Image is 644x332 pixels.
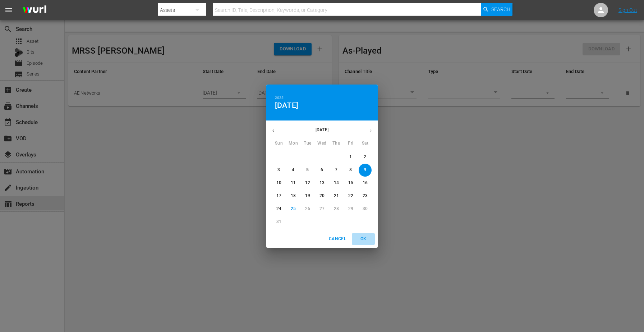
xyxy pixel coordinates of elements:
button: 17 [272,190,285,203]
span: Sun [272,140,285,147]
p: 16 [363,180,368,186]
p: 4 [292,167,294,173]
span: OK [355,235,372,243]
p: 17 [276,193,281,199]
p: 12 [305,180,310,186]
p: 8 [349,167,352,173]
span: Tue [301,140,314,147]
button: 20 [316,190,328,203]
button: 21 [330,190,343,203]
button: 18 [287,190,300,203]
p: 9 [364,167,366,173]
button: 4 [287,164,300,177]
button: 16 [359,177,372,190]
p: 1 [349,154,352,160]
button: 2 [359,151,372,164]
a: Sign Out [618,7,637,13]
button: OK [352,233,375,245]
button: Cancel [326,233,349,245]
button: 15 [344,177,357,190]
p: 7 [335,167,337,173]
p: 18 [291,193,296,199]
p: 14 [334,180,339,186]
button: 11 [287,177,300,190]
p: 2 [364,154,366,160]
span: Wed [316,140,328,147]
button: 10 [272,177,285,190]
button: 6 [316,164,328,177]
p: 19 [305,193,310,199]
button: 9 [359,164,372,177]
p: 5 [306,167,309,173]
p: 15 [348,180,353,186]
button: 13 [316,177,328,190]
p: 24 [276,206,281,212]
span: Search [491,3,510,16]
span: Cancel [329,235,346,243]
button: 24 [272,203,285,215]
button: 7 [330,164,343,177]
p: 25 [291,206,296,212]
p: 23 [363,193,368,199]
button: 23 [359,190,372,203]
img: ans4CAIJ8jUAAAAAAAAAAAAAAAAAAAAAAAAgQb4GAAAAAAAAAAAAAAAAAAAAAAAAJMjXAAAAAAAAAAAAAAAAAAAAAAAAgAT5G... [17,2,52,19]
span: Sat [359,140,372,147]
button: 3 [272,164,285,177]
button: 19 [301,190,314,203]
p: 22 [348,193,353,199]
p: 20 [319,193,325,199]
button: 8 [344,164,357,177]
p: 13 [319,180,325,186]
span: Fri [344,140,357,147]
button: 1 [344,151,357,164]
button: 25 [287,203,300,215]
p: 6 [321,167,323,173]
button: [DATE] [275,101,298,110]
p: [DATE] [280,127,364,133]
button: 12 [301,177,314,190]
button: 14 [330,177,343,190]
button: 2025 [275,95,284,101]
p: 21 [334,193,339,199]
button: 22 [344,190,357,203]
span: Mon [287,140,300,147]
p: 11 [291,180,296,186]
p: 3 [277,167,280,173]
span: Thu [330,140,343,147]
span: menu [4,6,13,14]
p: 10 [276,180,281,186]
button: 5 [301,164,314,177]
